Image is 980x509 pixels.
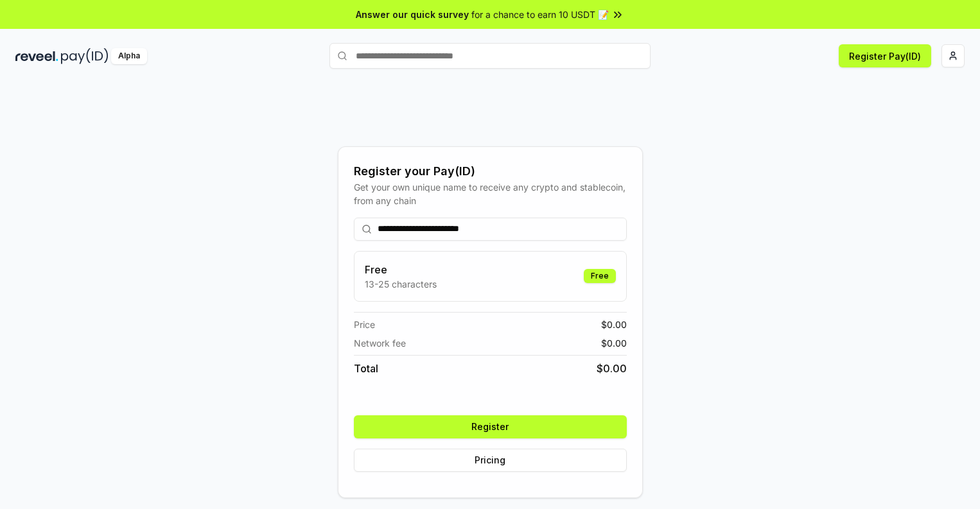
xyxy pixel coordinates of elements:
[839,44,931,67] button: Register Pay(ID)
[584,269,616,283] div: Free
[61,48,109,64] img: pay_id
[354,361,378,376] span: Total
[365,262,437,277] h3: Free
[15,48,58,64] img: reveel_dark
[354,415,627,438] button: Register
[354,180,627,207] div: Get your own unique name to receive any crypto and stablecoin, from any chain
[356,8,469,21] span: Answer our quick survey
[354,336,406,350] span: Network fee
[471,8,609,21] span: for a chance to earn 10 USDT 📝
[601,336,627,350] span: $ 0.00
[601,318,627,331] span: $ 0.00
[354,162,627,180] div: Register your Pay(ID)
[111,48,147,64] div: Alpha
[354,449,627,472] button: Pricing
[597,361,627,376] span: $ 0.00
[365,277,437,291] p: 13-25 characters
[354,318,375,331] span: Price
